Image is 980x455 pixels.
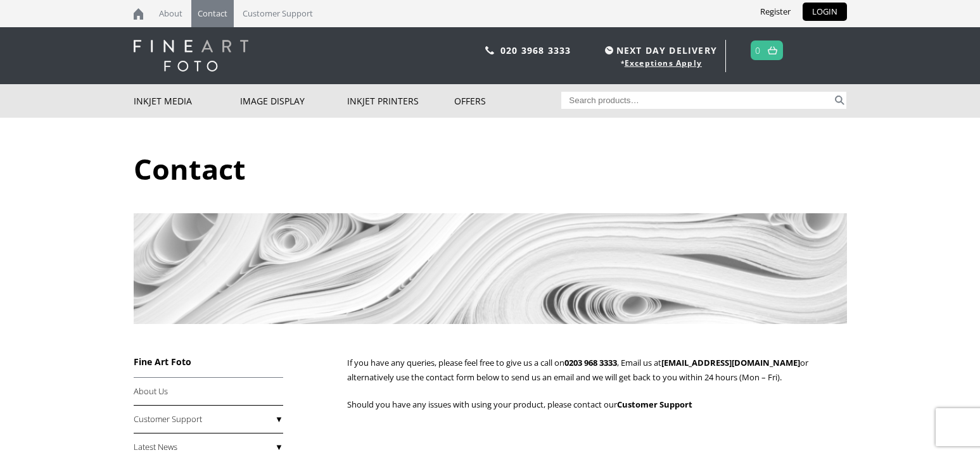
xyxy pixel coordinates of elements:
[134,149,847,188] h1: Contact
[768,46,777,54] img: basket.svg
[602,43,717,58] span: NEXT DAY DELIVERY
[347,84,454,118] a: Inkjet Printers
[485,46,494,54] img: phone.svg
[500,44,571,56] a: 020 3968 3333
[134,378,283,406] a: About Us
[347,356,846,385] p: If you have any queries, please feel free to give us a call on , Email us at or alternatively use...
[240,84,347,118] a: Image Display
[454,84,561,118] a: Offers
[661,357,800,368] a: [EMAIL_ADDRESS][DOMAIN_NAME]
[803,3,847,21] a: LOGIN
[751,3,800,21] a: Register
[347,397,846,412] p: Should you have any issues with using your product, please contact our
[134,84,241,118] a: Inkjet Media
[134,406,283,433] a: Customer Support
[625,58,702,68] a: Exceptions Apply
[561,92,832,109] input: Search products…
[832,92,847,109] button: Search
[605,46,613,54] img: time.svg
[134,40,248,72] img: logo-white.svg
[755,41,761,59] a: 0
[134,356,283,368] h3: Fine Art Foto
[564,357,617,368] a: 0203 968 3333
[617,399,692,410] strong: Customer Support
